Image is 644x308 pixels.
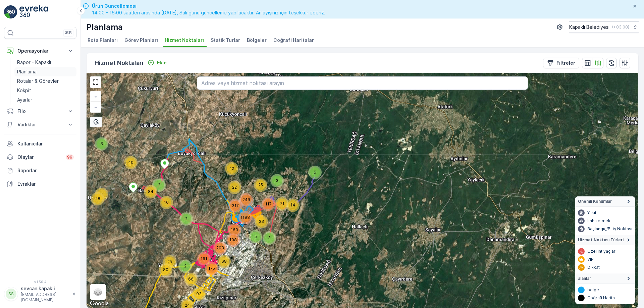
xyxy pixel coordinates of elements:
[124,156,138,169] div: 40
[17,181,74,187] p: Evraklar
[239,193,253,206] div: 249
[86,22,123,33] p: Planlama
[14,86,76,95] a: Kokpit
[185,303,190,308] span: 24
[587,257,594,262] p: VIP
[569,21,639,33] button: Kapaklı Belediyesi(+03:00)
[232,203,239,208] span: 317
[276,178,278,183] span: 3
[273,37,314,44] span: Coğrafi Haritalar
[92,9,325,16] span: 14:00 - 16:00 saatleri arasında [DATE], Salı günü güncelleme yapılacaktır. Anlayışınız için teşek...
[179,212,193,226] div: 2
[100,192,104,197] span: 11
[88,299,110,308] a: Bu bölgeyi Google Haritalar'da açın (yeni pencerede açılır)
[243,197,250,202] span: 249
[14,76,76,86] a: Rotalar & Görevler
[578,237,624,243] span: Hizmet Noktası Türleri
[91,102,101,112] a: Uzaklaştır
[17,108,63,115] p: Filo
[228,223,241,237] div: 160
[67,155,72,160] p: 99
[249,230,262,243] div: 5
[6,289,16,299] div: SS
[228,199,242,212] div: 317
[575,235,635,245] summary: Hizmet Noktası Türleri
[280,201,284,206] span: 71
[17,97,32,103] p: Ayarlar
[4,44,76,58] button: Operasyonlar
[255,215,268,228] div: 23
[228,181,241,194] div: 22
[259,219,264,224] span: 23
[232,185,237,190] span: 22
[188,276,194,282] span: 66
[258,182,263,187] span: 25
[94,94,97,100] span: +
[14,58,76,67] a: Rapor - Kapaklı
[4,177,76,191] a: Evraklar
[91,92,101,102] a: Yakınlaştır
[4,150,76,164] a: Olaylar99
[178,259,192,273] div: 2
[556,60,575,66] p: Filtreler
[286,198,300,212] div: 14
[4,118,76,131] button: Varlıklar
[4,105,76,118] button: Filo
[216,245,224,250] span: 203
[164,200,169,205] span: 10
[17,167,74,174] p: Raporlar
[95,196,100,201] span: 28
[157,59,167,66] p: Ekle
[92,3,325,9] span: Ürün Güncellemesi
[165,37,204,44] span: Hizmet Noktaları
[247,37,267,44] span: Bölgeler
[17,68,37,75] p: Planlama
[95,137,108,150] div: 3
[163,267,168,272] span: 80
[100,141,103,146] span: 3
[213,241,227,255] div: 203
[587,249,615,254] p: Özel ihtiyaçlar
[314,170,316,175] span: 6
[230,166,234,171] span: 12
[95,58,144,68] p: Hizmet Noktaları
[208,266,215,271] span: 175
[226,233,240,247] div: 108
[184,272,198,286] div: 66
[160,196,173,209] div: 10
[240,215,250,220] span: 1198
[275,197,289,210] div: 71
[17,78,59,84] p: Rotalar & Görevler
[17,59,51,66] p: Rapor - Kapaklı
[201,256,207,261] span: 161
[158,182,160,187] span: 2
[587,265,600,270] p: Dikkat
[255,234,257,239] span: 5
[163,255,176,268] div: 25
[91,192,104,205] div: 28
[4,5,17,19] img: logo
[262,197,275,211] div: 117
[290,202,295,207] span: 14
[575,273,635,284] summary: alanlar
[587,226,632,232] p: Başlangıç/Bitiş Noktası
[65,30,72,36] p: ⌘B
[587,295,615,301] p: Coğrafi Harita
[21,292,69,303] p: [EMAIL_ADDRESS][DOMAIN_NAME]
[265,201,272,206] span: 117
[254,178,267,192] div: 25
[4,164,76,177] a: Raporlar
[268,235,271,240] span: 3
[578,199,612,204] span: Önemli Konumlar
[17,48,63,54] p: Operasyonlar
[587,210,596,215] p: Yakıt
[94,104,98,110] span: −
[231,227,238,232] span: 160
[14,95,76,105] a: Ayarlar
[124,37,158,44] span: Görev Planları
[185,216,187,221] span: 2
[263,231,276,245] div: 3
[270,174,284,187] div: 3
[229,237,237,242] span: 108
[308,166,322,179] div: 6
